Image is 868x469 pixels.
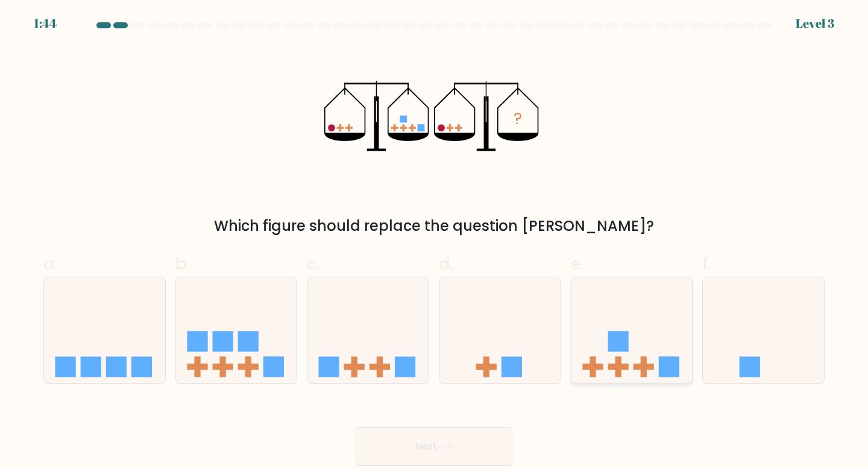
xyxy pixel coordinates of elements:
[43,252,58,275] span: a.
[356,427,512,466] button: Next
[702,252,711,275] span: f.
[514,107,522,130] tspan: ?
[571,252,584,275] span: e.
[439,252,453,275] span: d.
[307,252,320,275] span: c.
[51,215,817,237] div: Which figure should replace the question [PERSON_NAME]?
[796,14,834,33] div: Level 3
[175,252,190,275] span: b.
[34,14,57,33] div: 1:44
